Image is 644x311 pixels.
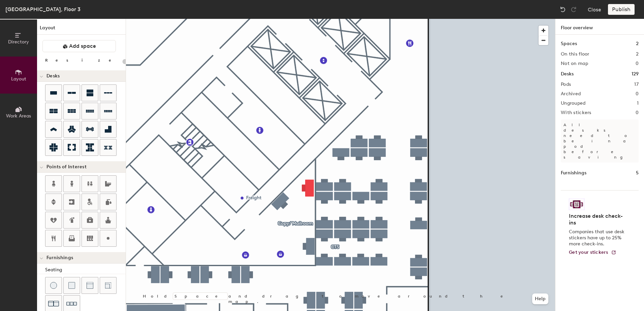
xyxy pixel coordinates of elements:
[11,76,26,82] span: Layout
[82,277,98,294] button: Couch (middle)
[636,169,639,177] h1: 5
[570,6,577,13] img: Redo
[636,110,639,115] h2: 0
[105,282,111,289] img: Couch (corner)
[561,91,581,97] h2: Archived
[569,213,626,226] h4: Increase desk check-ins
[87,282,93,289] img: Couch (middle)
[569,250,616,255] a: Get your stickers
[636,61,639,66] h2: 0
[569,229,626,247] p: Companies that use desk stickers have up to 25% more check-ins.
[555,19,644,35] h1: Floor overview
[45,266,126,274] div: Seating
[634,82,639,87] h2: 17
[48,298,59,309] img: Couch (x2)
[561,119,639,163] p: All desks need to be in a pod before saving
[561,61,588,66] h2: Not on map
[42,40,116,52] button: Add space
[561,169,586,177] h1: Furnishings
[561,70,574,78] h1: Desks
[6,113,31,119] span: Work Areas
[561,101,586,106] h2: Ungrouped
[561,82,571,87] h2: Pods
[532,293,548,304] button: Help
[561,51,589,57] h2: On this floor
[569,249,608,255] span: Get your stickers
[561,110,591,115] h2: With stickers
[636,51,639,57] h2: 2
[559,6,566,13] img: Undo
[46,73,60,79] span: Desks
[45,277,62,294] button: Stool
[45,58,120,63] div: Resize
[63,277,80,294] button: Cushion
[8,39,29,45] span: Directory
[100,277,117,294] button: Couch (corner)
[46,164,87,170] span: Points of Interest
[69,43,96,49] span: Add space
[561,40,577,47] h1: Spaces
[636,40,639,47] h1: 2
[588,4,601,15] button: Close
[569,199,584,210] img: Sticker logo
[37,24,126,35] h1: Layout
[636,91,639,97] h2: 0
[50,282,57,289] img: Stool
[637,101,639,106] h2: 1
[68,282,75,289] img: Cushion
[632,70,639,78] h1: 129
[46,255,73,261] span: Furnishings
[66,299,77,309] img: Couch (x3)
[5,5,80,13] div: [GEOGRAPHIC_DATA], Floor 3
